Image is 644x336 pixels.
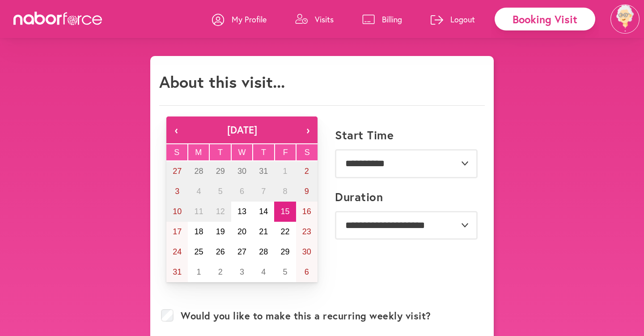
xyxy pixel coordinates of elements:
[210,262,231,282] button: September 2, 2025
[283,167,288,176] abbr: August 1, 2025
[281,247,290,256] abbr: August 29, 2025
[296,181,318,202] button: August 9, 2025
[253,222,274,242] button: August 21, 2025
[194,207,203,216] abbr: August 11, 2025
[305,167,309,176] abbr: August 2, 2025
[302,207,311,216] abbr: August 16, 2025
[296,222,318,242] button: August 23, 2025
[218,187,223,196] abbr: August 5, 2025
[259,227,268,236] abbr: August 21, 2025
[166,242,188,262] button: August 24, 2025
[237,227,246,236] abbr: August 20, 2025
[173,167,182,176] abbr: July 27, 2025
[302,227,311,236] abbr: August 23, 2025
[210,222,231,242] button: August 19, 2025
[315,14,334,25] p: Visits
[188,262,209,282] button: September 1, 2025
[362,6,402,33] a: Billing
[188,161,209,181] button: July 28, 2025
[295,6,334,33] a: Visits
[231,161,253,181] button: July 30, 2025
[231,222,253,242] button: August 20, 2025
[274,181,296,202] button: August 8, 2025
[166,262,188,282] button: August 31, 2025
[196,267,201,276] abbr: September 1, 2025
[238,148,246,157] abbr: Wednesday
[195,148,202,157] abbr: Monday
[210,242,231,262] button: August 26, 2025
[237,207,246,216] abbr: August 13, 2025
[188,222,209,242] button: August 18, 2025
[261,187,266,196] abbr: August 7, 2025
[173,227,182,236] abbr: August 17, 2025
[166,222,188,242] button: August 17, 2025
[335,190,383,204] label: Duration
[610,4,640,34] img: efc20bcf08b0dac87679abea64c1faab.png
[216,167,225,176] abbr: July 29, 2025
[231,242,253,262] button: August 27, 2025
[194,227,203,236] abbr: August 18, 2025
[237,247,246,256] abbr: August 27, 2025
[181,310,431,322] label: Would you like to make this a recurring weekly visit?
[274,242,296,262] button: August 29, 2025
[174,148,179,157] abbr: Sunday
[281,207,290,216] abbr: August 15, 2025
[253,242,274,262] button: August 28, 2025
[495,8,595,30] div: Booking Visit
[186,116,298,143] button: [DATE]
[450,14,475,25] p: Logout
[210,202,231,222] button: August 12, 2025
[218,267,223,276] abbr: September 2, 2025
[166,161,188,181] button: July 27, 2025
[232,14,267,25] p: My Profile
[283,148,288,157] abbr: Friday
[302,247,311,256] abbr: August 30, 2025
[173,247,182,256] abbr: August 24, 2025
[274,262,296,282] button: September 5, 2025
[216,247,225,256] abbr: August 26, 2025
[298,116,318,143] button: ›
[173,267,182,276] abbr: August 31, 2025
[231,202,253,222] button: August 13, 2025
[175,187,179,196] abbr: August 3, 2025
[231,262,253,282] button: September 3, 2025
[261,148,266,157] abbr: Thursday
[188,181,209,202] button: August 4, 2025
[159,72,285,91] h1: About this visit...
[305,187,309,196] abbr: August 9, 2025
[274,202,296,222] button: August 15, 2025
[305,267,309,276] abbr: September 6, 2025
[253,262,274,282] button: September 4, 2025
[237,167,246,176] abbr: July 30, 2025
[240,187,244,196] abbr: August 6, 2025
[296,242,318,262] button: August 30, 2025
[166,116,186,143] button: ‹
[210,181,231,202] button: August 5, 2025
[261,267,266,276] abbr: September 4, 2025
[259,207,268,216] abbr: August 14, 2025
[382,14,402,25] p: Billing
[173,207,182,216] abbr: August 10, 2025
[283,187,288,196] abbr: August 8, 2025
[188,242,209,262] button: August 25, 2025
[166,181,188,202] button: August 3, 2025
[253,202,274,222] button: August 14, 2025
[216,207,225,216] abbr: August 12, 2025
[218,148,223,157] abbr: Tuesday
[210,161,231,181] button: July 29, 2025
[253,181,274,202] button: August 7, 2025
[274,222,296,242] button: August 22, 2025
[305,148,310,157] abbr: Saturday
[216,227,225,236] abbr: August 19, 2025
[296,262,318,282] button: September 6, 2025
[296,161,318,181] button: August 2, 2025
[166,202,188,222] button: August 10, 2025
[194,167,203,176] abbr: July 28, 2025
[240,267,244,276] abbr: September 3, 2025
[296,202,318,222] button: August 16, 2025
[188,202,209,222] button: August 11, 2025
[274,161,296,181] button: August 1, 2025
[194,247,203,256] abbr: August 25, 2025
[335,128,394,142] label: Start Time
[281,227,290,236] abbr: August 22, 2025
